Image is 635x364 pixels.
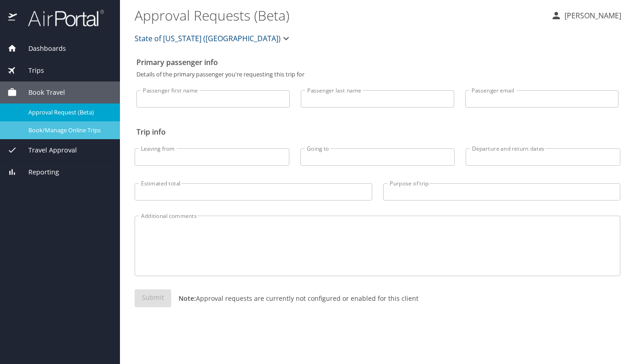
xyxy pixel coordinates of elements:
span: Approval Request (Beta) [28,108,109,117]
span: State of [US_STATE] ([GEOGRAPHIC_DATA]) [135,32,281,45]
span: Trips [17,65,44,76]
img: airportal-logo.png [18,9,104,27]
strong: Note: [179,294,196,303]
span: Reporting [17,167,59,177]
h2: Trip info [136,125,619,139]
h2: Primary passenger info [136,55,619,70]
span: Dashboards [17,43,66,54]
p: Approval requests are currently not configured or enabled for this client [171,293,418,303]
button: [PERSON_NAME] [547,7,625,24]
span: Book/Manage Online Trips [28,126,109,135]
p: Details of the primary passenger you're requesting this trip for [136,71,619,77]
button: State of [US_STATE] ([GEOGRAPHIC_DATA]) [131,29,295,48]
img: icon-airportal.png [8,9,18,27]
span: Travel Approval [17,145,77,155]
span: Book Travel [17,87,65,98]
p: [PERSON_NAME] [562,10,621,21]
h1: Approval Requests (Beta) [135,1,543,29]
